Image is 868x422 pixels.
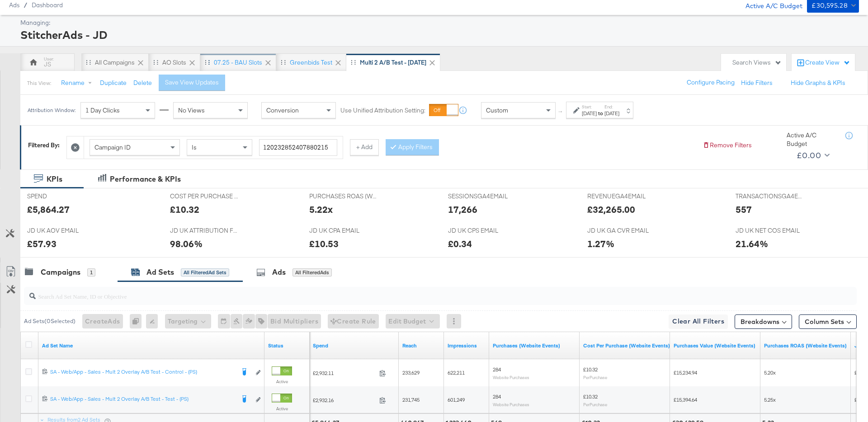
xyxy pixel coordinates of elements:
label: Use Unified Attribution Setting: [340,106,425,115]
button: Hide Graphs & KPIs [791,79,845,87]
button: Rename [55,75,102,91]
div: All Filtered Ad Sets [181,268,229,277]
div: Drag to reorder tab [281,60,286,65]
div: £5,864.27 [27,203,70,216]
div: Drag to reorder tab [86,60,91,65]
div: Multi 2 A/B test - [DATE] [360,58,426,67]
div: Ad Sets [146,267,174,277]
div: Search Views [732,58,782,67]
a: The number of times a purchase was made tracked by your Custom Audience pixel on your website aft... [493,342,576,349]
input: Search Ad Set Name, ID or Objective [36,284,780,301]
sub: Website Purchases [493,375,529,380]
div: Drag to reorder tab [153,60,158,65]
button: Duplicate [100,79,127,87]
div: 1.27% [587,237,614,250]
a: Dashboard [32,1,63,9]
div: StitcherAds - JD [20,27,857,42]
a: The total amount spent to date. [313,342,395,349]
div: 0 [130,314,146,328]
div: 98.06% [170,237,203,250]
div: 5.22x [309,203,333,216]
div: JS [44,60,51,69]
span: Conversion [266,106,299,114]
a: SA - Web/App - Sales - Mult 2 Overlay A/B Test - Test - (PS) [50,395,235,405]
span: Is [192,143,197,151]
button: Breakdowns [735,314,792,329]
div: Drag to reorder tab [205,60,210,65]
div: 1 [87,268,95,277]
span: Custom [486,106,508,114]
div: Filtered By: [28,141,60,150]
span: 622,211 [448,369,465,376]
button: Column Sets [799,314,857,329]
div: 21.64% [736,237,768,250]
label: Start: [582,104,597,110]
div: AO Slots [162,58,186,67]
span: Ads [9,1,19,9]
span: 5.25x [764,396,776,403]
span: 233,629 [402,369,420,376]
span: JD UK CPS EMAIL [448,226,516,235]
span: £2,932.11 [313,370,376,376]
span: No Views [178,106,205,114]
span: PURCHASES ROAS (WEBSITE EVENTS) [309,192,377,201]
div: £32,265.00 [587,203,635,216]
span: Clear All Filters [672,316,724,327]
span: JD UK ATTRIBUTION FB GA EMAIL [170,226,238,235]
sub: Website Purchases [493,402,529,407]
span: 231,745 [402,396,420,403]
div: Ad Sets ( 0 Selected) [24,317,75,325]
div: Active A/C Budget [787,131,836,148]
div: Create View [805,58,850,67]
span: £15,234.94 [674,369,697,376]
span: SPEND [27,192,95,201]
a: The total value of the purchase actions divided by spend tracked by your Custom Audience pixel on... [764,342,847,349]
div: 07.25 - BAU Slots [214,58,262,67]
span: JD UK CPA EMAIL [309,226,377,235]
div: KPIs [47,174,62,184]
button: Hide Filters [741,79,773,87]
button: Clear All Filters [669,314,728,329]
span: 5.20x [764,369,776,376]
span: £15,394.64 [674,396,697,403]
span: £10.32 [583,393,598,400]
div: Drag to reorder tab [351,60,356,65]
a: Shows the current state of your Ad Set. [268,342,306,349]
button: + Add [350,139,379,155]
div: Performance & KPIs [110,174,181,184]
div: Attribution Window: [27,107,76,113]
div: All Campaigns [95,58,135,67]
span: 1 Day Clicks [85,106,120,114]
button: Configure Pacing [680,75,741,91]
div: This View: [27,80,51,87]
sub: Per Purchase [583,375,607,380]
span: JD UK GA CVR EMAIL [587,226,655,235]
div: £0.00 [797,149,821,162]
a: SA - Web/App - Sales - Mult 2 Overlay A/B Test - Control - (PS) [50,368,235,378]
label: Active [272,406,292,412]
div: Campaigns [41,267,80,277]
a: The number of people your ad was served to. [402,342,440,349]
div: 17,266 [448,203,477,216]
div: SA - Web/App - Sales - Mult 2 Overlay A/B Test - Test - (PS) [50,395,235,403]
div: £10.32 [170,203,199,216]
span: 284 [493,393,501,400]
button: Delete [133,79,152,87]
div: [DATE] [604,110,619,117]
span: JD UK NET COS EMAIL [736,226,803,235]
label: Active [272,379,292,384]
div: [DATE] [582,110,597,117]
input: Enter a search term [259,139,337,156]
label: End: [604,104,619,110]
span: JD UK AOV EMAIL [27,226,95,235]
span: Campaign ID [94,143,131,151]
button: Remove Filters [703,141,752,150]
span: 601,249 [448,396,465,403]
a: Your Ad Set name. [42,342,261,349]
span: / [19,1,32,9]
div: 557 [736,203,752,216]
div: Ads [272,267,286,277]
div: £57.93 [27,237,57,250]
span: TRANSACTIONSGA4EMAIL [736,192,803,201]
